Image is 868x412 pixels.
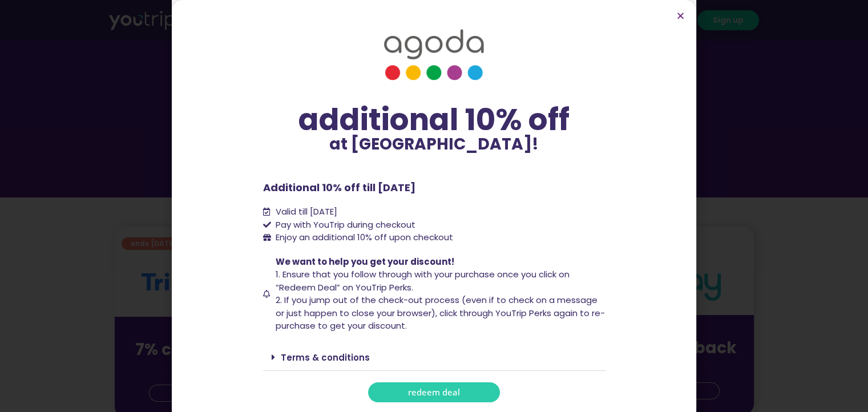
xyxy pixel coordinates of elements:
a: Terms & conditions [281,352,370,363]
span: 2. If you jump out of the check-out process (even if to check on a message or just happen to clos... [276,294,605,332]
span: Pay with YouTrip during checkout [273,219,415,232]
div: additional 10% off [263,103,605,136]
a: redeem deal [368,382,500,402]
div: Terms & conditions [263,344,605,371]
span: Enjoy an additional 10% off upon checkout [276,231,453,243]
span: 1. Ensure that you follow through with your purchase once you click on “Redeem Deal” on YouTrip P... [276,268,570,293]
a: Close [676,11,685,20]
p: at [GEOGRAPHIC_DATA]! [263,136,605,152]
span: redeem deal [408,388,460,397]
p: Additional 10% off till [DATE] [263,180,605,195]
span: We want to help you get your discount! [276,256,454,268]
span: Valid till [DATE] [273,205,337,219]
